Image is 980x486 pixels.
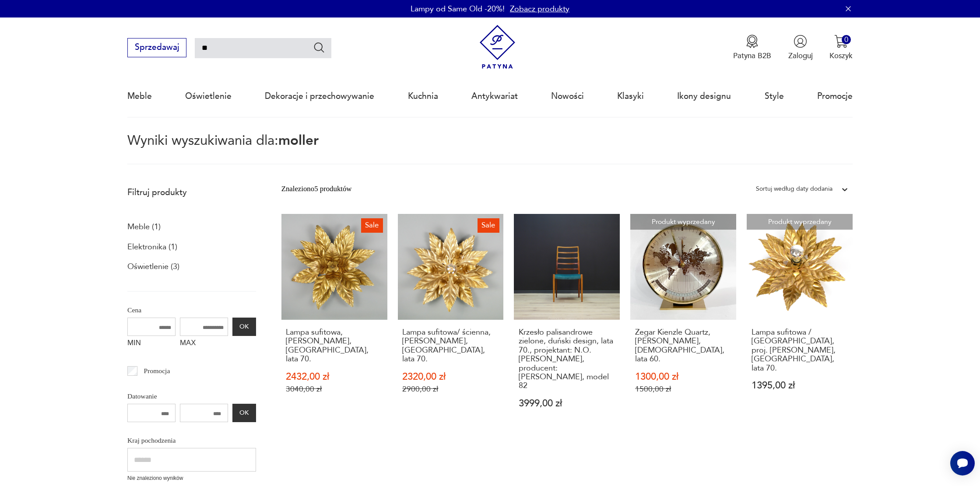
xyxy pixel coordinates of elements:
[127,38,186,57] button: Sprzedawaj
[281,183,352,195] div: Znaleziono 5 produktów
[747,214,853,429] a: Produkt wyprzedanyLampa sufitowa / kinkiet, proj. H. Moller, Włochy, lata 70.Lampa sufitowa / [GE...
[127,240,177,255] a: Elektronika (1)
[765,76,784,116] a: Style
[127,134,853,164] p: Wyniki wyszukiwania dla:
[519,328,615,391] h3: Krzesło palisandrowe zielone, duński design, lata 70., projektant: N.O. [PERSON_NAME], producent:...
[286,328,382,364] h3: Lampa sufitowa, [PERSON_NAME], [GEOGRAPHIC_DATA], lata 70.
[127,187,256,198] p: Filtruj produkty
[788,35,813,61] button: Zaloguj
[745,35,759,48] img: Ikona medalu
[127,336,176,353] label: MIN
[127,304,256,316] p: Cena
[630,214,736,429] a: Produkt wyprzedanyZegar Kienzle Quartz, H. Moller, Niemcy, lata 60.Zegar Kienzle Quartz, [PERSON_...
[842,35,851,44] div: 0
[127,259,179,274] a: Oświetlenie (3)
[286,372,382,381] p: 2432,00 zł
[180,336,228,353] label: MAX
[733,51,771,61] p: Patyna B2B
[829,35,853,61] button: 0Koszyk
[127,76,152,116] a: Meble
[281,214,387,429] a: SaleLampa sufitowa, Hans Moller, Niemcy, lata 70.Lampa sufitowa, [PERSON_NAME], [GEOGRAPHIC_DATA]...
[752,328,848,373] h3: Lampa sufitowa / [GEOGRAPHIC_DATA], proj. [PERSON_NAME], [GEOGRAPHIC_DATA], lata 70.
[127,220,161,234] a: Meble (1)
[514,214,620,429] a: Krzesło palisandrowe zielone, duński design, lata 70., projektant: N.O. Moller, producent: J.L. M...
[127,435,256,446] p: Kraj pochodzenia
[127,391,256,402] p: Datowanie
[794,35,807,48] img: Ikonka użytkownika
[635,328,731,364] h3: Zegar Kienzle Quartz, [PERSON_NAME], [DEMOGRAPHIC_DATA], lata 60.
[127,474,256,483] p: Nie znaleziono wyników
[144,365,170,377] p: Promocja
[265,76,374,116] a: Dekoracje i przechowywanie
[834,35,848,48] img: Ikona koszyka
[756,183,832,195] div: Sortuj według daty dodania
[817,76,853,116] a: Promocje
[829,51,853,61] p: Koszyk
[402,385,499,394] p: 2900,00 zł
[408,76,438,116] a: Kuchnia
[635,372,731,381] p: 1300,00 zł
[402,372,499,381] p: 2320,00 zł
[475,25,520,69] img: Patyna - sklep z meblami i dekoracjami vintage
[278,131,319,150] span: moller
[313,41,326,54] button: Szukaj
[733,35,771,61] button: Patyna B2B
[411,3,505,14] p: Lampy od Same Old -20%!
[635,385,731,394] p: 1500,00 zł
[519,399,615,408] p: 3999,00 zł
[402,328,499,364] h3: Lampa sufitowa/ ścienna, [PERSON_NAME], [GEOGRAPHIC_DATA], lata 70.
[185,76,232,116] a: Oświetlenie
[677,76,731,116] a: Ikony designu
[127,45,186,52] a: Sprzedawaj
[551,76,584,116] a: Nowości
[950,451,975,476] iframe: Smartsupp widget button
[232,404,256,422] button: OK
[752,381,848,390] p: 1395,00 zł
[788,51,813,61] p: Zaloguj
[286,385,382,394] p: 3040,00 zł
[471,76,518,116] a: Antykwariat
[510,3,569,14] a: Zobacz produkty
[398,214,504,429] a: SaleLampa sufitowa/ ścienna, Hans Moller, Niemcy, lata 70.Lampa sufitowa/ ścienna, [PERSON_NAME],...
[617,76,644,116] a: Klasyki
[733,35,771,61] a: Ikona medaluPatyna B2B
[232,318,256,336] button: OK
